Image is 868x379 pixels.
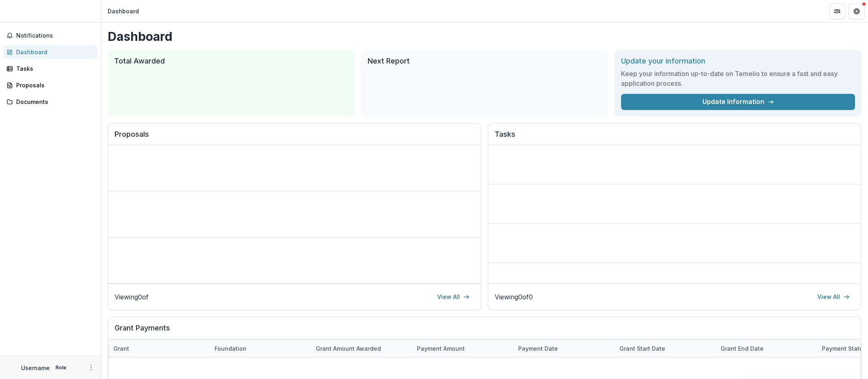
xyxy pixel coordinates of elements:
[368,57,602,66] h2: Next Report
[115,292,149,302] p: Viewing 0 of
[3,45,98,59] a: Dashboard
[115,324,855,339] h2: Grant Payments
[3,78,98,92] a: Proposals
[3,62,98,75] a: Tasks
[813,290,855,303] a: View All
[3,95,98,108] a: Documents
[16,64,91,73] div: Tasks
[432,290,474,303] a: View All
[108,29,862,44] h1: Dashboard
[104,5,142,17] nav: breadcrumb
[21,364,50,372] p: Username
[849,3,865,19] button: Get Help
[16,32,94,39] span: Notifications
[16,81,91,89] div: Proposals
[114,57,348,66] h2: Total Awarded
[621,69,855,88] h3: Keep your information up-to-date on Temelio to ensure a fast and easy application process.
[53,364,69,371] p: Role
[829,3,845,19] button: Partners
[3,29,98,42] button: Notifications
[115,130,474,145] h2: Proposals
[16,48,91,56] div: Dashboard
[86,363,96,373] button: More
[495,130,855,145] h2: Tasks
[495,292,533,302] p: Viewing 0 of 0
[108,7,139,15] div: Dashboard
[621,94,855,110] a: Update Information
[621,57,855,66] h2: Update your information
[16,97,91,106] div: Documents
